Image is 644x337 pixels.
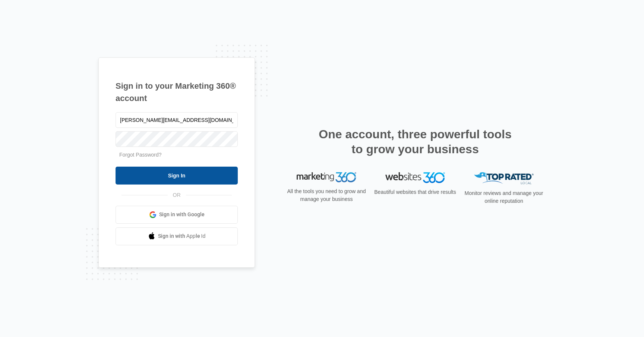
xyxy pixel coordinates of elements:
[116,227,238,245] a: Sign in with Apple Id
[297,172,356,183] img: Marketing 360
[158,232,206,240] span: Sign in with Apple Id
[373,188,457,196] p: Beautiful websites that drive results
[285,188,368,203] p: All the tools you need to grow and manage your business
[119,152,162,158] a: Forgot Password?
[385,172,445,183] img: Websites 360
[474,172,534,185] img: Top Rated Local
[159,211,205,218] span: Sign in with Google
[116,112,238,128] input: Email
[462,189,546,205] p: Monitor reviews and manage your online reputation
[116,80,238,104] h1: Sign in to your Marketing 360® account
[116,206,238,224] a: Sign in with Google
[316,127,514,157] h2: One account, three powerful tools to grow your business
[168,191,186,199] span: OR
[116,167,238,185] input: Sign In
